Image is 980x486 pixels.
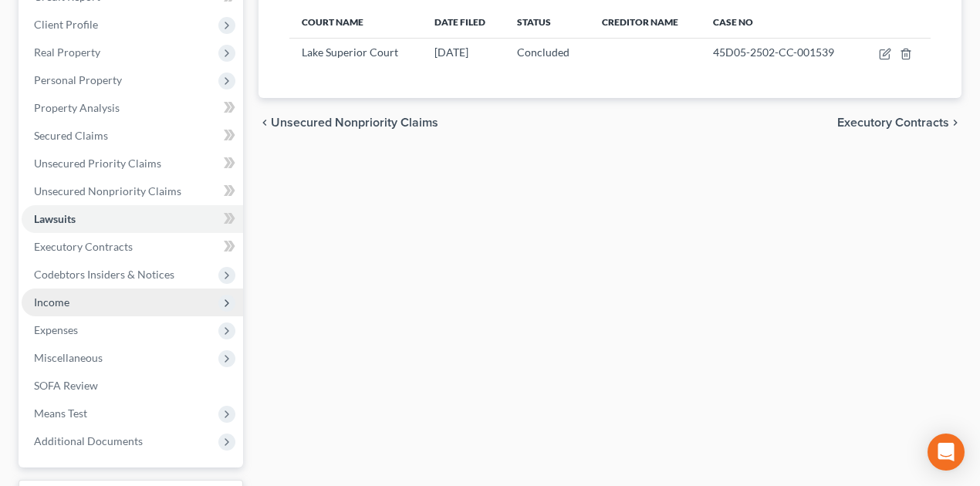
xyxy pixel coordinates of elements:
span: Lake Superior Court [302,46,398,59]
a: Unsecured Nonpriority Claims [22,177,243,205]
span: SOFA Review [34,379,98,392]
div: Open Intercom Messenger [928,434,965,471]
span: Expenses [34,323,78,336]
a: Lawsuits [22,205,243,233]
span: Unsecured Nonpriority Claims [271,116,438,129]
span: Date Filed [434,16,485,28]
span: Status [517,16,551,28]
span: Income [34,295,69,309]
span: Secured Claims [34,129,108,142]
i: chevron_left [259,116,271,129]
button: chevron_left Unsecured Nonpriority Claims [259,116,438,129]
a: SOFA Review [22,372,243,400]
span: Real Property [34,46,100,59]
span: Case No [713,16,753,28]
span: Creditor Name [602,16,678,28]
span: Miscellaneous [34,351,103,364]
span: Personal Property [34,73,122,86]
a: Unsecured Priority Claims [22,150,243,177]
span: Additional Documents [34,434,143,447]
a: Secured Claims [22,122,243,150]
i: chevron_right [949,116,961,129]
span: Client Profile [34,18,98,31]
span: Unsecured Nonpriority Claims [34,184,181,197]
span: 45D05-2502-CC-001539 [713,46,834,59]
span: Unsecured Priority Claims [34,157,161,170]
span: Concluded [517,46,569,59]
span: Court Name [302,16,363,28]
span: [DATE] [434,46,468,59]
a: Property Analysis [22,94,243,122]
span: Property Analysis [34,101,120,114]
span: Codebtors Insiders & Notices [34,268,174,281]
span: Lawsuits [34,212,76,225]
span: Means Test [34,407,87,420]
span: Executory Contracts [34,240,133,253]
span: Executory Contracts [837,116,949,129]
a: Executory Contracts [22,233,243,261]
button: Executory Contracts chevron_right [837,116,961,129]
